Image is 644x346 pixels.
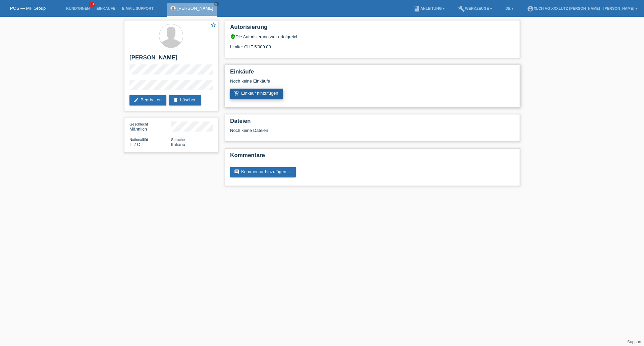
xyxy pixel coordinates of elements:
div: Die Autorisierung war erfolgreich. [230,34,515,39]
a: account_circleXLCH AG XXXLutz [PERSON_NAME] - [PERSON_NAME] ▾ [524,6,641,10]
a: buildWerkzeuge ▾ [455,6,495,10]
i: verified_user [230,34,235,39]
i: delete [173,97,178,103]
i: add_shopping_cart [234,91,239,96]
span: Italiano [171,142,185,147]
a: bookAnleitung ▾ [410,6,448,10]
i: comment [234,169,239,175]
h2: Dateien [230,118,515,128]
div: Männlich [129,121,171,132]
a: DE ▾ [502,6,517,10]
div: Limite: CHF 5'000.00 [230,39,515,49]
a: commentKommentar hinzufügen ... [230,167,296,177]
a: add_shopping_cartEinkauf hinzufügen [230,89,283,99]
span: Italien / C / 01.10.2014 [129,142,140,147]
a: POS — MF Group [10,6,46,11]
a: editBearbeiten [129,95,166,105]
a: Einkäufe [93,6,118,10]
i: build [458,5,465,12]
div: Noch keine Dateien [230,128,435,133]
a: Support [627,340,641,344]
span: Geschlecht [129,122,148,126]
div: Noch keine Einkäufe [230,79,515,89]
i: close [215,2,218,6]
a: close [214,2,219,6]
a: Kund*innen [63,6,93,10]
a: E-Mail Support [119,6,157,10]
a: deleteLöschen [169,95,201,105]
i: account_circle [527,5,534,12]
h2: Einkäufe [230,68,515,79]
h2: Autorisierung [230,24,515,34]
span: Sprache [171,138,185,142]
i: star_border [210,22,216,28]
h2: Kommentare [230,152,515,162]
a: star_border [210,22,216,29]
i: edit [133,97,139,103]
span: 13 [89,2,95,7]
h2: [PERSON_NAME] [129,54,213,64]
span: Nationalität [129,138,148,142]
a: [PERSON_NAME] [177,6,213,11]
i: book [414,5,420,12]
